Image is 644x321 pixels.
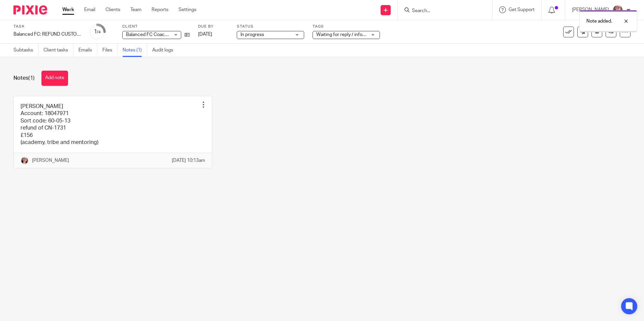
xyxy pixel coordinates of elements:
a: Notes (1) [123,44,147,57]
label: Tags [313,24,380,29]
div: 1 [94,28,101,36]
span: Balanced FC Coaching [126,32,174,37]
div: Balanced FC: REFUND CUSTOMER [13,31,81,38]
label: Task [13,24,81,29]
span: (1) [28,75,35,81]
span: Waiting for reply / information [316,32,379,37]
button: Add note [41,71,68,86]
img: Louise.jpg [612,5,623,15]
a: Team [130,6,141,13]
small: /4 [97,30,101,34]
h1: Notes [13,75,35,82]
a: Reports [152,6,168,13]
span: In progress [240,32,264,37]
p: Note added. [586,18,612,25]
a: Emails [78,44,97,57]
a: Clients [105,6,120,13]
a: Files [102,44,118,57]
label: Due by [198,24,228,29]
img: Louise.jpg [21,156,29,165]
span: [DATE] [198,32,212,37]
img: Pixie [13,5,47,14]
p: [DATE] 10:13am [172,157,205,164]
a: Audit logs [152,44,178,57]
label: Client [122,24,190,29]
a: Work [62,6,74,13]
label: Status [237,24,304,29]
a: Settings [179,6,196,13]
a: Subtasks [13,44,38,57]
a: Client tasks [43,44,73,57]
p: [PERSON_NAME] [32,157,69,164]
a: Email [84,6,95,13]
